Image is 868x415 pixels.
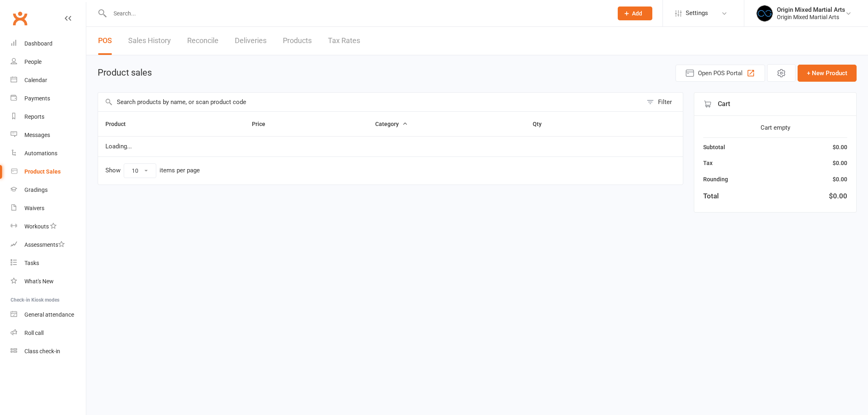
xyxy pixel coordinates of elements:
[24,59,42,65] div: People
[11,254,86,272] a: Tasks
[24,260,39,266] div: Tasks
[24,187,48,193] div: Gradings
[11,163,86,181] a: Product Sales
[829,191,847,202] div: $0.00
[703,143,725,152] div: Subtotal
[98,93,643,111] input: Search products by name, or scan product code
[11,217,86,236] a: Workouts
[777,13,845,21] div: Origin Mixed Martial Arts
[10,8,30,28] a: Clubworx
[24,241,65,248] div: Assessments
[11,236,86,254] a: Assessments
[24,205,44,211] div: Waivers
[11,108,86,126] a: Reports
[703,159,713,167] div: Tax
[105,121,135,127] span: Product
[24,278,54,285] div: What's New
[375,121,408,127] span: Category
[11,126,86,144] a: Messages
[11,53,86,71] a: People
[686,4,708,22] span: Settings
[24,168,61,175] div: Product Sales
[128,27,171,55] a: Sales History
[11,306,86,324] a: General attendance kiosk mode
[24,40,52,47] div: Dashboard
[24,348,60,354] div: Class check-in
[375,119,408,129] button: Category
[98,68,152,78] h1: Product sales
[533,119,551,129] button: Qty
[643,93,683,111] button: Filter
[252,119,274,129] button: Price
[105,163,200,178] div: Show
[756,5,773,22] img: thumb_image1665119159.png
[833,143,847,152] div: $0.00
[676,65,765,82] button: Open POS Portal
[798,65,857,82] button: + New Product
[11,89,86,108] a: Payments
[618,7,652,20] button: Add
[11,272,86,291] a: What's New
[98,136,683,156] td: Loading...
[11,71,86,89] a: Calendar
[235,27,267,55] a: Deliveries
[160,167,200,174] div: items per page
[11,324,86,342] a: Roll call
[187,27,219,55] a: Reconcile
[252,121,274,127] span: Price
[11,35,86,53] a: Dashboard
[24,330,44,336] div: Roll call
[11,181,86,199] a: Gradings
[777,6,845,13] div: Origin Mixed Martial Arts
[328,27,360,55] a: Tax Rates
[703,123,847,133] div: Cart empty
[11,199,86,217] a: Waivers
[24,223,49,230] div: Workouts
[698,68,743,78] span: Open POS Portal
[833,159,847,167] div: $0.00
[24,113,44,120] div: Reports
[98,27,112,55] a: POS
[283,27,312,55] a: Products
[107,8,607,19] input: Search...
[694,93,856,116] div: Cart
[24,150,57,156] div: Automations
[24,311,74,318] div: General attendance
[703,175,728,184] div: Rounding
[105,119,135,129] button: Product
[632,10,642,17] span: Add
[24,77,47,83] div: Calendar
[24,95,50,102] div: Payments
[658,97,672,107] div: Filter
[533,121,551,127] span: Qty
[24,132,50,138] div: Messages
[11,342,86,361] a: Class kiosk mode
[11,144,86,163] a: Automations
[703,191,719,202] div: Total
[833,175,847,184] div: $0.00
